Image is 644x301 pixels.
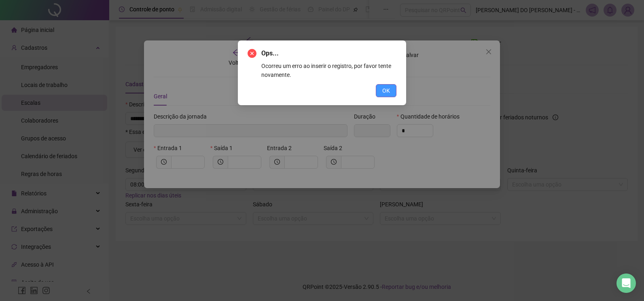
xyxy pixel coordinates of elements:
span: close-circle [248,49,256,58]
span: Ocorreu um erro ao inserir o registro, por favor tente novamente. [261,63,391,78]
span: Ops... [261,49,279,57]
span: OK [382,86,390,95]
div: Open Intercom Messenger [616,273,636,293]
button: OK [376,84,396,97]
